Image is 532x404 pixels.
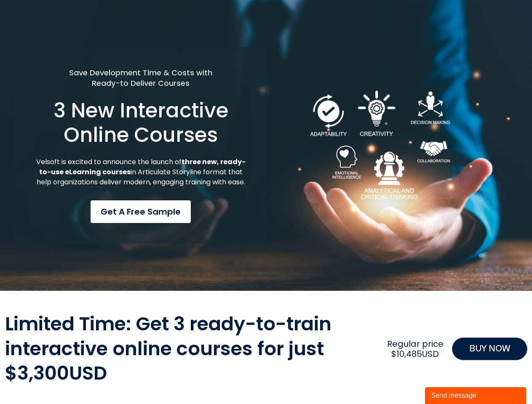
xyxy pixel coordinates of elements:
[39,157,246,177] strong: three new, ready-to-use eLearning courses
[469,342,510,356] span: BUY NOW
[35,98,247,147] h1: 3 New Interactive Online Courses
[35,67,247,88] h5: Save Development Time & Costs with Ready-to Deliver Courses
[90,200,191,223] a: Get a Free Sample
[35,157,247,187] p: Velsoft is excited to announce the launch of in Articulate Storyline format that help organizatio...
[383,339,447,359] h2: Regular price $10,485USD
[452,338,527,360] a: BUY NOW
[425,385,528,404] iframe: chat widget
[101,205,181,218] span: Get a Free Sample
[5,312,379,386] h2: Limited Time: Get 3 ready-to-train interactive online courses for just $3,300USD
